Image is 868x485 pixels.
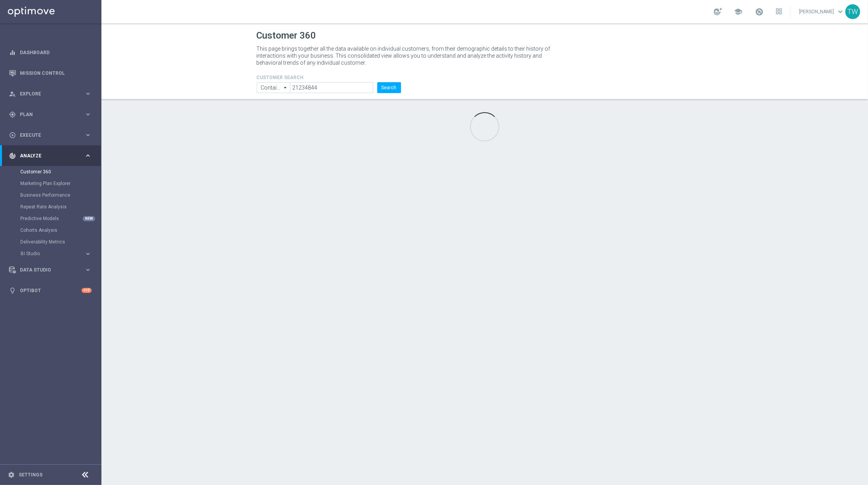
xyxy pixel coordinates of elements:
[9,111,92,118] button: gps_fixed Plan keyboard_arrow_right
[9,267,92,273] button: Data Studio keyboard_arrow_right
[9,90,84,97] div: Explore
[84,111,92,118] i: keyboard_arrow_right
[20,92,84,96] span: Explore
[9,63,92,83] div: Mission Control
[20,192,81,198] a: Business Performance
[20,180,81,187] a: Marketing Plan Explorer
[20,133,84,138] span: Execute
[9,152,84,159] div: Analyze
[9,266,84,273] div: Data Studio
[84,131,92,139] i: keyboard_arrow_right
[8,471,15,478] i: settings
[20,178,101,189] div: Marketing Plan Explorer
[798,6,845,18] a: [PERSON_NAME]keyboard_arrow_down
[9,90,16,97] i: person_search
[20,236,101,248] div: Deliverability Metrics
[84,250,92,257] i: keyboard_arrow_right
[20,227,81,233] a: Cohorts Analysis
[20,280,82,301] a: Optibot
[20,239,81,245] a: Deliverability Metrics
[84,266,92,273] i: keyboard_arrow_right
[20,112,84,117] span: Plan
[9,152,16,159] i: track_changes
[9,153,92,159] button: track_changes Analyze keyboard_arrow_right
[9,132,16,139] i: play_circle_outline
[84,152,92,159] i: keyboard_arrow_right
[9,287,16,294] i: lightbulb
[82,288,92,293] div: +10
[20,250,92,257] button: BI Studio keyboard_arrow_right
[257,45,557,66] p: This page brings together all the data available on individual customers, from their demographic ...
[836,7,845,16] span: keyboard_arrow_down
[20,166,101,178] div: Customer 360
[377,82,401,93] button: Search
[9,49,16,56] i: equalizer
[20,215,81,222] a: Predictive Models
[9,132,84,139] div: Execute
[257,75,401,80] h4: CUSTOMER SEARCH
[20,201,101,213] div: Repeat Rate Analysis
[734,7,742,16] span: school
[20,169,81,175] a: Customer 360
[20,213,101,224] div: Predictive Models
[20,63,92,83] a: Mission Control
[20,224,101,236] div: Cohorts Analysis
[9,280,92,301] div: Optibot
[290,82,373,93] input: Enter CID, Email, name or phone
[20,42,92,63] a: Dashboard
[9,111,16,118] i: gps_fixed
[257,30,713,41] h1: Customer 360
[19,473,43,477] a: Settings
[9,49,92,56] button: equalizer Dashboard
[21,251,84,256] div: BI Studio
[20,153,84,158] span: Analyze
[9,132,92,138] button: play_circle_outline Execute keyboard_arrow_right
[9,287,92,294] button: lightbulb Optibot +10
[20,268,84,272] span: Data Studio
[21,251,76,256] span: BI Studio
[9,111,84,118] div: Plan
[282,83,289,93] i: arrow_drop_down
[9,70,92,76] button: Mission Control
[9,91,92,97] button: person_search Explore keyboard_arrow_right
[20,189,101,201] div: Business Performance
[845,4,860,19] div: TW
[84,90,92,97] i: keyboard_arrow_right
[20,204,81,210] a: Repeat Rate Analysis
[83,216,95,221] div: NEW
[9,42,92,63] div: Dashboard
[257,82,290,93] input: Contains
[20,248,101,259] div: BI Studio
